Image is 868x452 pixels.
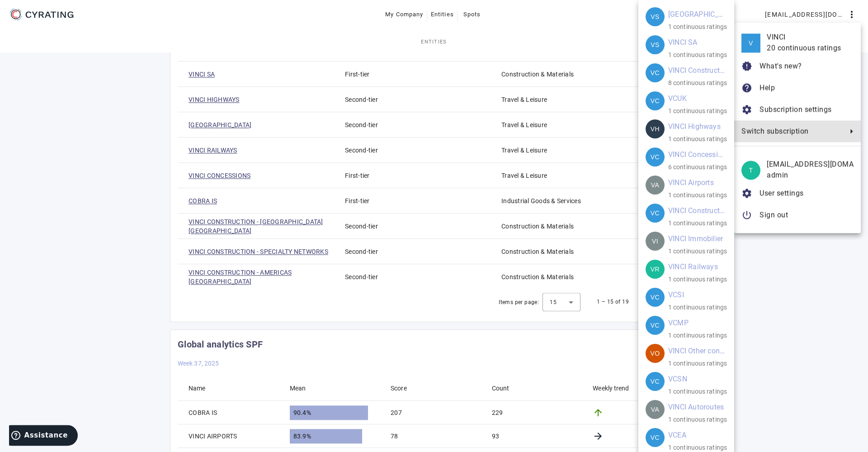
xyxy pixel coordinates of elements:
mat-card-title: VINCI Immobilier [668,232,723,246]
mat-card-subtitle: 6 continuous ratings [668,162,727,172]
mat-card-subtitle: 1 continuous ratings [668,106,727,116]
mat-card-subtitle: 1 continuous ratings [668,330,727,340]
mat-card-title: VINCI Autoroutes [668,400,724,414]
mat-card-title: VINCI Construction [668,63,726,78]
div: VC [646,91,665,110]
mat-card-subtitle: 1 continuous ratings [668,22,727,32]
mat-card-title: VCUK [668,91,687,106]
mat-card-subtitle: 1 continuous ratings [668,386,727,396]
span: Switch subscription [741,126,843,137]
div: VR [646,260,665,279]
span: Sign out [759,210,788,219]
mat-card-subtitle: 1 continuous ratings [668,358,727,368]
div: admin [767,170,854,181]
div: VC [646,316,665,335]
mat-icon: power_settings_new [741,209,752,220]
mat-card-title: VINCI Airports [668,176,714,190]
mat-card-title: [GEOGRAPHIC_DATA] [668,7,726,22]
mat-icon: settings [741,188,752,199]
mat-card-title: VINCI SA [668,35,698,50]
mat-card-subtitle: 1 continuous ratings [668,218,727,228]
mat-card-subtitle: 1 continuous ratings [668,414,727,424]
div: 20 continuous ratings [767,43,854,53]
mat-card-title: VINCI Railways [668,260,718,274]
iframe: Ouvre un widget dans lequel vous pouvez trouver plus d’informations [9,425,78,447]
span: User settings [759,189,804,197]
mat-card-title: VINCI Other concessions [668,344,726,358]
span: Subscription settings [759,105,832,114]
mat-card-subtitle: 8 continuous ratings [668,78,727,88]
mat-card-title: VCMP [668,316,689,330]
mat-card-subtitle: 1 continuous ratings [668,50,727,60]
div: VA [646,176,665,195]
div: VC [646,147,665,167]
div: VC [646,372,665,391]
span: Help [759,83,775,92]
mat-icon: new_releases [741,61,752,71]
mat-card-title: VCSI [668,288,684,302]
mat-card-title: VCSN [668,372,687,386]
mat-card-subtitle: 1 continuous ratings [668,190,727,200]
mat-icon: settings [741,104,752,115]
div: [EMAIL_ADDRESS][DOMAIN_NAME] [767,159,854,170]
div: VS [646,7,665,26]
div: VC [646,428,665,447]
mat-icon: help [741,82,752,93]
span: What's new? [759,62,802,70]
div: VINCI [767,32,854,43]
mat-card-subtitle: 1 continuous ratings [668,302,727,312]
div: VA [646,400,665,419]
mat-card-title: VINCI Concessions [668,147,726,162]
mat-card-title: VINCI Highways [668,119,721,134]
div: VS [646,35,665,54]
div: VC [646,63,665,82]
div: VI [646,232,665,251]
mat-card-title: VCEA [668,428,686,442]
div: VH [646,119,665,138]
mat-card-title: VINCI Construction [GEOGRAPHIC_DATA] [668,204,726,218]
mat-card-subtitle: 1 continuous ratings [668,274,727,284]
div: VC [646,204,665,223]
div: VC [646,288,665,307]
div: VO [646,344,665,363]
div: V [741,33,760,52]
mat-card-subtitle: 1 continuous ratings [668,134,727,144]
div: T [741,161,760,180]
mat-card-subtitle: 1 continuous ratings [668,246,727,256]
